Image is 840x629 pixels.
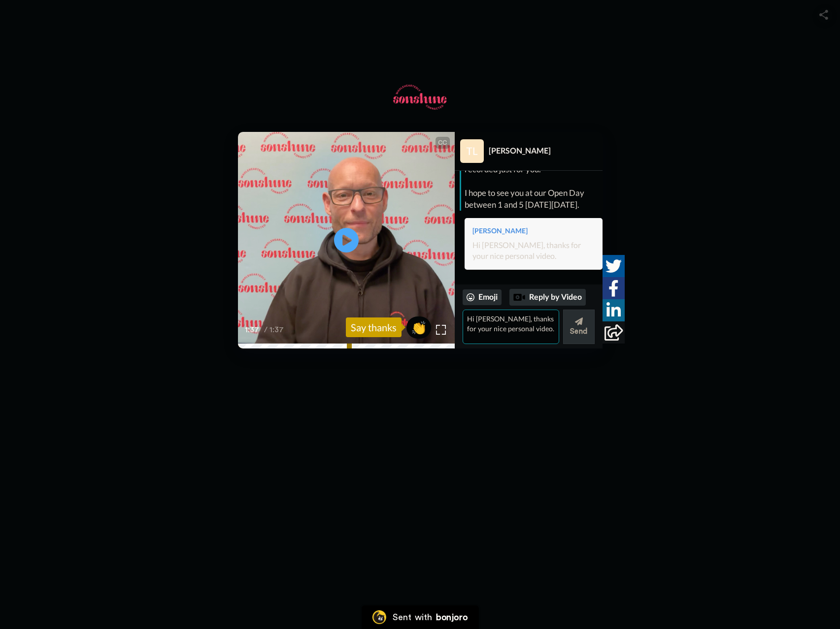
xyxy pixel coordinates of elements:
[269,324,287,336] span: 1:37
[819,10,828,20] img: ic_share.svg
[346,317,402,337] div: Say thanks
[509,289,586,306] div: Reply by Video
[460,139,484,163] img: Profile Image
[489,146,602,155] div: [PERSON_NAME]
[406,316,431,339] button: 👏
[472,240,595,262] div: Hi [PERSON_NAME], thanks for your nice personal video.
[472,226,595,236] div: [PERSON_NAME]
[264,324,268,336] span: /
[513,291,525,303] div: Reply by Video
[463,289,502,305] div: Emoji
[245,324,262,336] span: 1:37
[437,138,449,148] div: CC
[436,325,446,335] img: Full screen
[406,319,431,335] span: 👏
[386,78,454,117] img: Sonshine logo
[563,310,595,344] button: Send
